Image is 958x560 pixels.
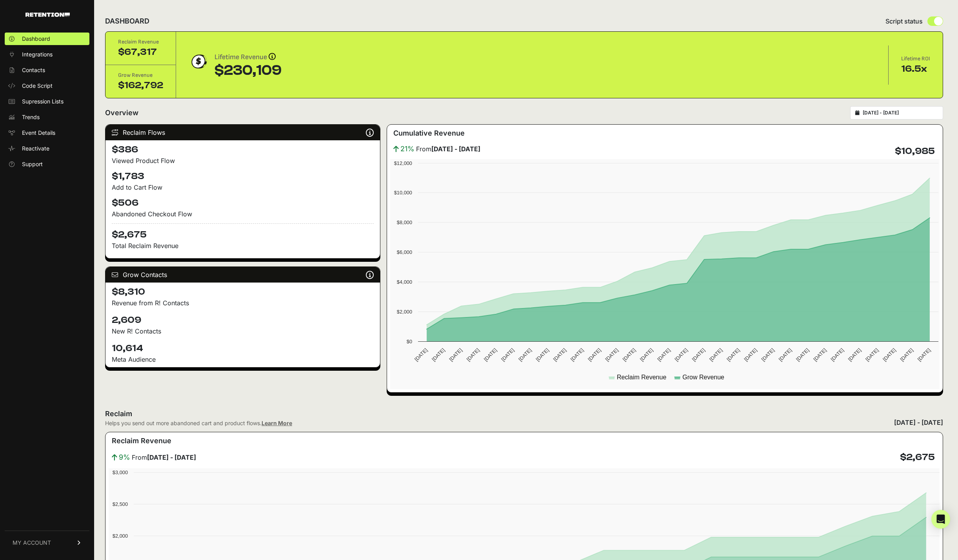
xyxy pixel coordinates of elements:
[112,286,374,298] h4: $8,310
[604,347,619,362] text: [DATE]
[5,127,89,139] a: Event Details
[112,156,374,165] div: Viewed Product Flow
[406,339,412,344] text: $0
[864,347,880,362] text: [DATE]
[617,374,666,381] text: Reclaim Revenue
[829,347,845,362] text: [DATE]
[931,510,950,529] div: Open Intercom Messenger
[691,347,706,362] text: [DATE]
[397,309,412,315] text: $2,000
[5,33,89,45] a: Dashboard
[882,347,897,362] text: [DATE]
[189,52,208,71] img: dollar-coin-05c43ed7efb7bc0c12610022525b4bbbb207c7efeef5aecc26f025e68dcafac9.png
[5,48,89,61] a: Integrations
[118,46,163,58] div: $67,317
[416,144,480,154] span: From
[900,451,935,464] h4: $2,675
[105,419,292,427] div: Helps you send out more abandoned cart and product flows.
[22,98,64,105] span: Supression Lists
[105,107,138,118] h2: Overview
[397,249,412,255] text: $6,000
[113,533,128,539] text: $2,000
[112,209,374,219] div: Abandoned Checkout Flow
[112,183,374,192] div: Add to Cart Flow
[394,190,412,196] text: $10,000
[901,63,930,75] div: 16.5x
[500,347,515,362] text: [DATE]
[5,80,89,92] a: Code Script
[105,408,292,419] h2: Reclaim
[132,453,196,462] span: From
[413,347,429,362] text: [DATE]
[621,347,636,362] text: [DATE]
[517,347,533,362] text: [DATE]
[397,219,412,225] text: $8,000
[147,453,196,461] strong: [DATE] - [DATE]
[778,347,793,362] text: [DATE]
[431,145,480,153] strong: [DATE] - [DATE]
[812,347,827,362] text: [DATE]
[22,82,53,90] span: Code Script
[112,314,374,326] h4: 2,609
[119,452,130,463] span: 9%
[5,95,89,108] a: Supression Lists
[895,145,935,158] h4: $10,985
[760,347,775,362] text: [DATE]
[22,113,40,121] span: Trends
[22,160,43,168] span: Support
[5,158,89,170] a: Support
[13,539,51,547] span: MY ACCOUNT
[262,420,292,426] a: Learn More
[393,128,465,139] h3: Cumulative Revenue
[105,267,380,283] div: Grow Contacts
[847,347,862,362] text: [DATE]
[673,347,689,362] text: [DATE]
[483,347,498,362] text: [DATE]
[22,35,50,43] span: Dashboard
[113,469,128,475] text: $3,000
[400,143,414,154] span: 21%
[112,342,374,355] h4: 10,614
[105,125,380,140] div: Reclaim Flows
[118,71,163,79] div: Grow Revenue
[5,142,89,155] a: Reactivate
[112,143,374,156] h4: $386
[105,16,149,27] h2: DASHBOARD
[534,347,550,362] text: [DATE]
[708,347,723,362] text: [DATE]
[465,347,480,362] text: [DATE]
[112,298,374,308] p: Revenue from R! Contacts
[112,223,374,241] h4: $2,675
[215,52,282,63] div: Lifetime Revenue
[639,347,654,362] text: [DATE]
[22,51,53,58] span: Integrations
[22,66,45,74] span: Contacts
[894,418,943,427] div: [DATE] - [DATE]
[743,347,758,362] text: [DATE]
[112,355,374,364] div: Meta Audience
[725,347,741,362] text: [DATE]
[397,279,412,285] text: $4,000
[431,347,446,362] text: [DATE]
[682,374,724,381] text: Grow Revenue
[112,170,374,183] h4: $1,783
[569,347,585,362] text: [DATE]
[552,347,567,362] text: [DATE]
[899,347,914,362] text: [DATE]
[112,197,374,209] h4: $506
[885,16,923,26] span: Script status
[118,38,163,46] div: Reclaim Revenue
[112,435,171,446] h3: Reclaim Revenue
[215,63,282,78] div: $230,109
[394,160,412,166] text: $12,000
[656,347,671,362] text: [DATE]
[448,347,463,362] text: [DATE]
[22,145,49,152] span: Reactivate
[5,64,89,76] a: Contacts
[112,326,374,336] p: New R! Contacts
[5,531,89,555] a: MY ACCOUNT
[118,79,163,92] div: $162,792
[916,347,931,362] text: [DATE]
[113,501,128,507] text: $2,500
[5,111,89,123] a: Trends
